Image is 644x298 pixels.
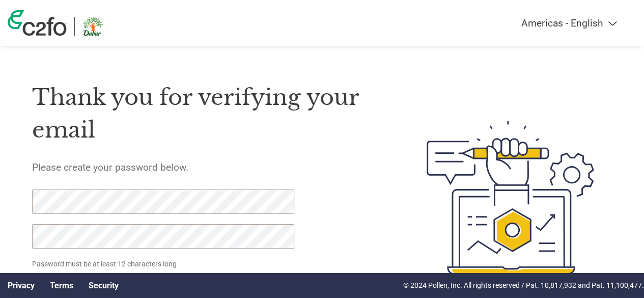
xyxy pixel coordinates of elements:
h5: Please create your password below. [32,161,380,173]
a: Terms [50,281,73,290]
img: Dabur [82,17,103,36]
p: Password must be at least 12 characters long [32,259,296,269]
img: c2fo logo [8,10,67,36]
a: Privacy [8,281,35,290]
a: Security [89,281,119,290]
h1: Thank you for verifying your email [32,81,380,147]
p: © 2024 Pollen, Inc. All rights reserved / Pat. 10,817,932 and Pat. 11,100,477. [403,280,644,291]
